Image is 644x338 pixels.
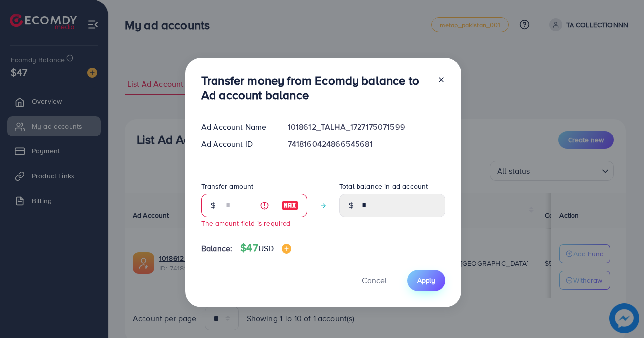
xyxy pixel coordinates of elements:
img: image [282,244,291,254]
div: Ad Account ID [193,138,280,150]
img: image [281,200,299,211]
label: Transfer amount [201,181,253,191]
h3: Transfer money from Ecomdy balance to Ad account balance [201,73,429,102]
span: Cancel [362,275,387,286]
button: Apply [407,270,445,291]
span: Balance: [201,243,232,254]
h4: $47 [240,242,291,254]
span: Apply [417,275,435,285]
button: Cancel [350,270,399,291]
small: The amount field is required [201,218,290,228]
label: Total balance in ad account [339,181,428,191]
div: Ad Account Name [193,121,280,133]
span: USD [258,243,274,254]
div: 1018612_TALHA_1727175071599 [280,121,453,133]
div: 7418160424866545681 [280,138,453,150]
